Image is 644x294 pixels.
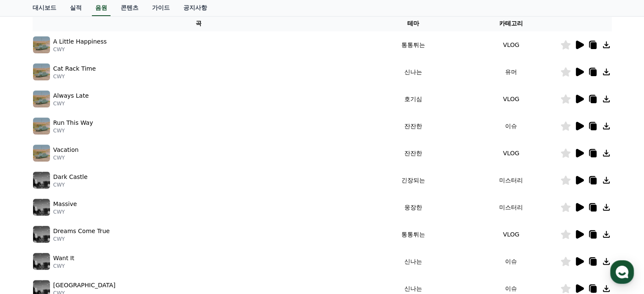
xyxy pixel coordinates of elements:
img: music [33,91,50,107]
td: VLOG [462,85,560,113]
p: [GEOGRAPHIC_DATA] [53,281,116,290]
p: Massive [53,200,77,209]
a: 설정 [109,224,163,245]
td: 신나는 [365,58,462,85]
th: 카테고리 [462,16,560,31]
span: 설정 [131,236,141,243]
p: Dreams Come True [53,227,110,236]
img: music [33,226,50,243]
td: 긴장되는 [365,167,462,194]
p: CWY [53,181,88,188]
td: 통통튀는 [365,31,462,58]
img: music [33,118,50,135]
span: 대화 [77,237,88,244]
p: A Little Happiness [53,37,107,46]
img: music [33,253,50,270]
td: 이슈 [462,113,560,140]
td: 통통튀는 [365,221,462,248]
p: Cat Rack Time [53,64,96,73]
p: CWY [53,154,79,161]
p: CWY [53,263,75,269]
td: VLOG [462,140,560,167]
td: 유머 [462,58,560,85]
img: music [33,36,50,53]
td: VLOG [462,221,560,248]
img: music [33,145,50,162]
p: CWY [53,100,89,107]
a: 홈 [3,224,56,245]
td: 이슈 [462,248,560,275]
td: 미스터리 [462,167,560,194]
p: Always Late [53,91,89,100]
td: VLOG [462,31,560,58]
th: 곡 [33,16,365,31]
p: CWY [53,236,110,242]
a: 대화 [56,224,109,245]
span: 홈 [27,236,32,243]
img: music [33,199,50,216]
td: 웅장한 [365,194,462,221]
td: 신나는 [365,248,462,275]
p: CWY [53,73,96,80]
td: 호기심 [365,85,462,113]
p: Vacation [53,146,79,154]
p: CWY [53,46,107,53]
p: CWY [53,127,93,134]
p: Dark Castle [53,173,88,181]
td: 잔잔한 [365,113,462,140]
td: 미스터리 [462,194,560,221]
th: 테마 [365,16,462,31]
p: CWY [53,209,77,215]
p: Want It [53,254,75,263]
td: 잔잔한 [365,140,462,167]
img: music [33,63,50,80]
p: Run This Way [53,118,93,127]
img: music [33,172,50,189]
